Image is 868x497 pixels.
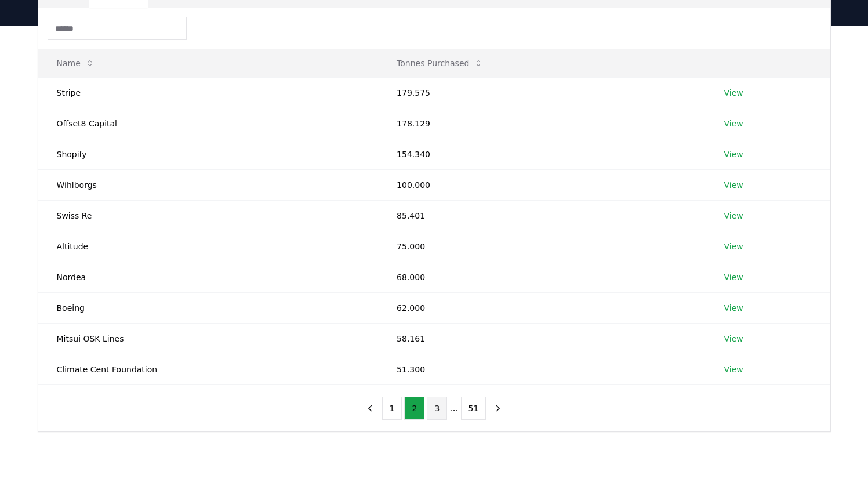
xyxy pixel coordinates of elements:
[378,262,705,292] td: 68.000
[404,397,424,420] button: 2
[38,292,379,323] td: Boeing
[38,323,379,354] td: Mitsui OSK Lines
[724,241,743,252] a: View
[378,323,705,354] td: 58.161
[378,292,705,323] td: 62.000
[724,210,743,222] a: View
[724,87,743,99] a: View
[378,354,705,384] td: 51.300
[38,139,379,169] td: Shopify
[724,271,743,283] a: View
[449,401,458,415] li: ...
[378,77,705,108] td: 179.575
[38,262,379,292] td: Nordea
[38,108,379,139] td: Offset8 Capital
[488,397,508,420] button: next page
[724,364,743,375] a: View
[724,148,743,160] a: View
[724,333,743,344] a: View
[378,169,705,200] td: 100.000
[461,397,486,420] button: 51
[378,200,705,231] td: 85.401
[378,139,705,169] td: 154.340
[724,118,743,129] a: View
[378,108,705,139] td: 178.129
[360,397,380,420] button: previous page
[38,200,379,231] td: Swiss Re
[38,169,379,200] td: Wihlborgs
[38,77,379,108] td: Stripe
[48,52,104,75] button: Name
[378,231,705,262] td: 75.000
[382,397,402,420] button: 1
[724,302,743,314] a: View
[724,179,743,191] a: View
[427,397,447,420] button: 3
[38,354,379,384] td: Climate Cent Foundation
[38,231,379,262] td: Altitude
[387,52,492,75] button: Tonnes Purchased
